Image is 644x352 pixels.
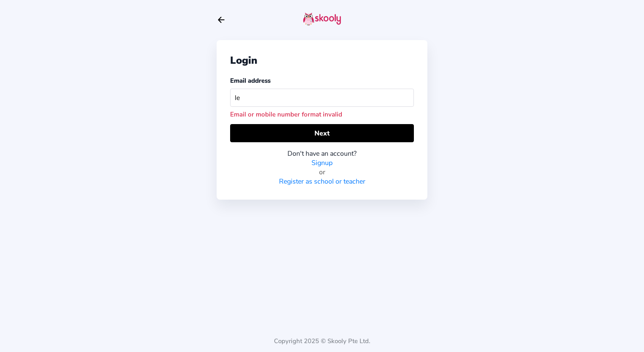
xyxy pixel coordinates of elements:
[279,177,365,186] a: Register as school or teacher
[217,15,226,24] button: arrow back outline
[230,76,271,85] label: Email address
[230,110,414,119] div: Email or mobile number format invalid
[230,168,414,177] div: or
[230,124,414,142] button: Next
[230,89,414,107] input: Your email address
[230,149,414,158] div: Don't have an account?
[230,54,414,67] div: Login
[303,12,341,26] img: skooly-logo.png
[311,158,333,168] a: Signup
